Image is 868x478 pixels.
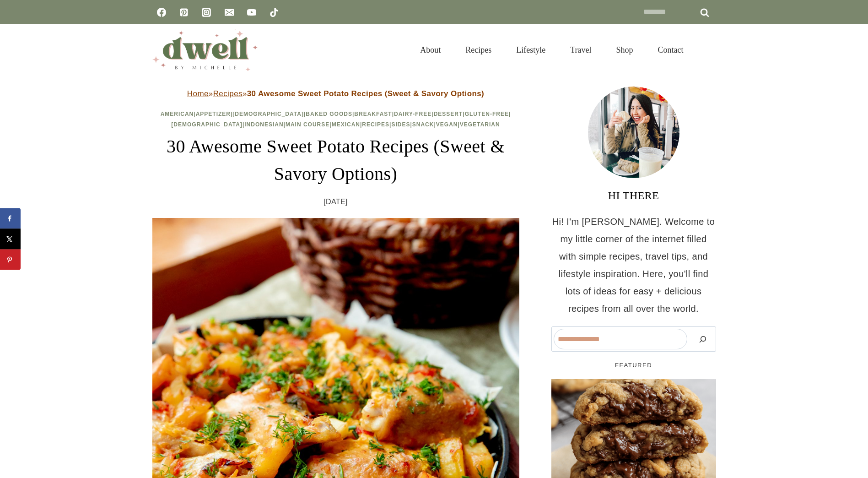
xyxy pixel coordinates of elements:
a: Facebook [152,3,171,22]
a: Vegetarian [460,121,500,128]
a: Travel [558,34,604,66]
a: Appetizer [196,111,231,117]
a: Contact [646,34,696,66]
a: Baked Goods [306,111,352,117]
a: Instagram [197,3,216,22]
a: Email [220,3,238,22]
a: YouTube [243,3,261,22]
a: Indonesian [244,121,283,128]
a: [DEMOGRAPHIC_DATA] [171,121,243,128]
h3: HI THERE [551,187,716,204]
a: Snack [412,121,434,128]
a: American [161,111,194,117]
strong: 30 Awesome Sweet Potato Recipes (Sweet & Savory Options) [247,89,484,98]
a: Gluten-Free [465,111,509,117]
a: Recipes [213,89,243,98]
span: | | | | | | | | | | | | | | | | [161,111,511,128]
button: Search [692,329,714,349]
a: Mexican [332,121,360,128]
a: Shop [604,34,645,66]
a: Main Course [286,121,329,128]
a: TikTok [265,3,283,22]
h5: FEATURED [551,361,716,370]
a: [DEMOGRAPHIC_DATA] [232,111,304,117]
a: Dessert [434,111,463,117]
a: Lifestyle [504,34,558,66]
img: DWELL by michelle [152,29,258,71]
time: [DATE] [323,195,348,209]
a: Recipes [453,34,504,66]
span: » » [187,89,484,98]
a: Recipes [362,121,389,128]
a: Vegan [436,121,458,128]
a: Home [187,89,209,98]
a: Sides [391,121,410,128]
nav: Primary Navigation [408,34,695,66]
h1: 30 Awesome Sweet Potato Recipes (Sweet & Savory Options) [152,133,519,188]
a: Breakfast [354,111,392,117]
p: Hi! I'm [PERSON_NAME]. Welcome to my little corner of the internet filled with simple recipes, tr... [551,213,716,317]
a: Dairy-Free [394,111,431,117]
a: About [408,34,453,66]
a: Pinterest [175,3,193,22]
button: View Search Form [701,42,716,58]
